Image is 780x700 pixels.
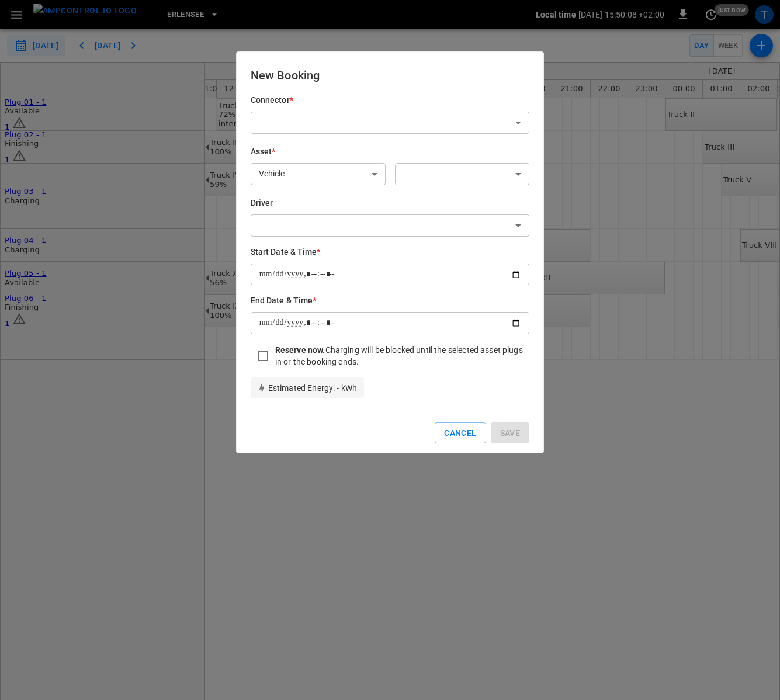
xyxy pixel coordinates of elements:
h6: Driver [251,197,530,210]
div: Vehicle [251,163,386,185]
div: Charging will be blocked until the selected asset plugs in or the booking ends. [275,344,530,368]
button: Cancel [435,422,486,444]
strong: Reserve now. [275,345,325,355]
h6: End Date & Time [251,294,530,307]
p: Estimated Energy : - kWh [258,382,357,394]
h6: New Booking [251,66,530,85]
h6: Asset [251,145,386,158]
h6: Start Date & Time [251,246,530,259]
h6: Connector [251,94,530,107]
